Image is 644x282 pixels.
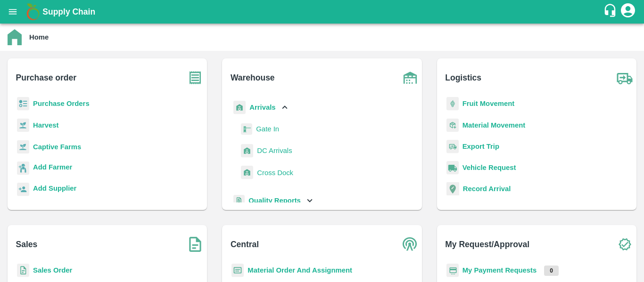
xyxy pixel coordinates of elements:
[544,266,559,276] p: 0
[241,123,252,135] img: gatein
[233,195,245,207] img: qualityReport
[17,140,29,154] img: harvest
[17,183,29,196] img: supplier
[183,66,207,89] img: purchase
[8,29,22,45] img: home
[2,1,24,23] button: open drawer
[231,97,293,118] div: Arrivals
[17,161,29,175] img: farmer
[42,5,603,18] a: Supply Chain
[603,3,619,20] div: customer-support
[231,191,315,210] div: Quality Reports
[16,71,76,84] b: Purchase order
[613,66,636,89] img: truck
[446,97,459,111] img: fruit
[398,233,422,256] img: central
[463,185,511,193] a: Record Arrival
[233,101,246,114] img: whArrival
[248,197,301,204] b: Quality Reports
[257,145,292,156] span: DC Arrivals
[231,71,275,84] b: Warehouse
[462,164,516,171] a: Vehicle Request
[257,166,293,180] a: Cross Dock
[16,238,38,251] b: Sales
[241,166,253,179] img: whArrival
[33,121,58,129] a: Harvest
[231,238,259,251] b: Central
[33,266,72,274] a: Sales Order
[17,97,29,111] img: reciept
[33,163,72,171] b: Add Farmer
[231,264,244,277] img: centralMaterial
[183,233,207,256] img: soSales
[24,2,42,21] img: logo
[249,104,275,111] b: Arrivals
[462,100,515,107] a: Fruit Movement
[446,118,459,132] img: material
[33,183,76,196] a: Add Supplier
[446,140,459,153] img: delivery
[256,122,279,136] a: Gate In
[446,161,459,175] img: vehicle
[619,2,636,22] div: account of current user
[33,143,81,151] a: Captive Farms
[462,121,526,129] a: Material Movement
[445,238,529,251] b: My Request/Approval
[256,124,279,134] span: Gate In
[445,71,481,84] b: Logistics
[17,118,29,132] img: harvest
[29,33,49,41] b: Home
[241,144,253,158] img: whArrival
[248,266,352,274] a: Material Order And Assignment
[446,264,459,277] img: payment
[33,100,90,107] a: Purchase Orders
[17,264,29,277] img: sales
[33,162,72,175] a: Add Farmer
[42,7,95,16] b: Supply Chain
[613,233,636,256] img: check
[462,266,537,274] a: My Payment Requests
[257,168,293,178] span: Cross Dock
[446,182,459,195] img: recordArrival
[398,66,422,89] img: warehouse
[462,143,499,150] a: Export Trip
[257,144,292,158] a: DC Arrivals
[33,185,76,192] b: Add Supplier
